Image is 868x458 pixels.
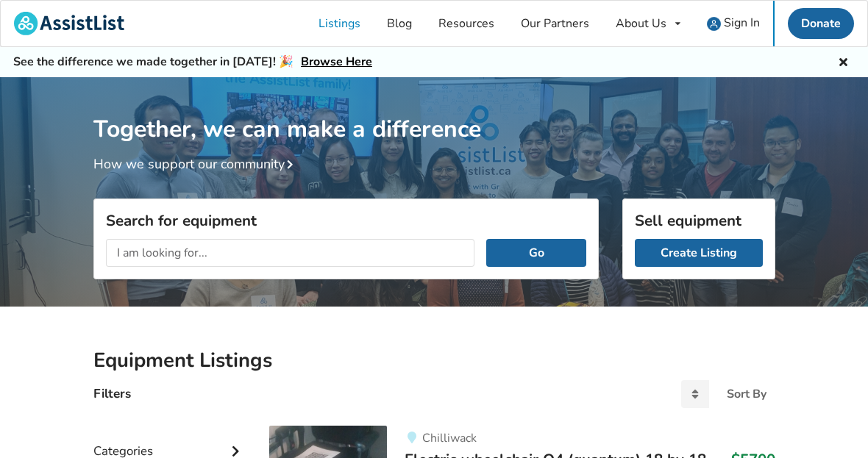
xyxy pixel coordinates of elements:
h4: Filters [93,385,131,402]
a: Our Partners [508,1,602,46]
a: Listings [305,1,374,46]
input: I am looking for... [106,239,475,267]
a: user icon Sign In [694,1,773,46]
div: About Us [616,18,666,29]
h5: See the difference we made together in [DATE]! 🎉 [13,54,372,70]
h1: Together, we can make a difference [93,77,775,144]
button: Go [486,239,586,267]
a: Create Listing [635,239,763,267]
h2: Equipment Listings [93,348,775,373]
a: Resources [425,1,508,46]
h3: Search for equipment [106,211,586,230]
a: Browse Here [301,54,372,70]
a: Blog [374,1,425,46]
span: Chilliwack [422,430,477,446]
h3: Sell equipment [635,211,763,230]
span: Sign In [724,15,760,31]
div: Sort By [727,388,766,400]
a: Donate [788,8,854,39]
a: How we support our community [93,155,299,173]
img: user icon [707,17,721,31]
img: assistlist-logo [14,12,124,35]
